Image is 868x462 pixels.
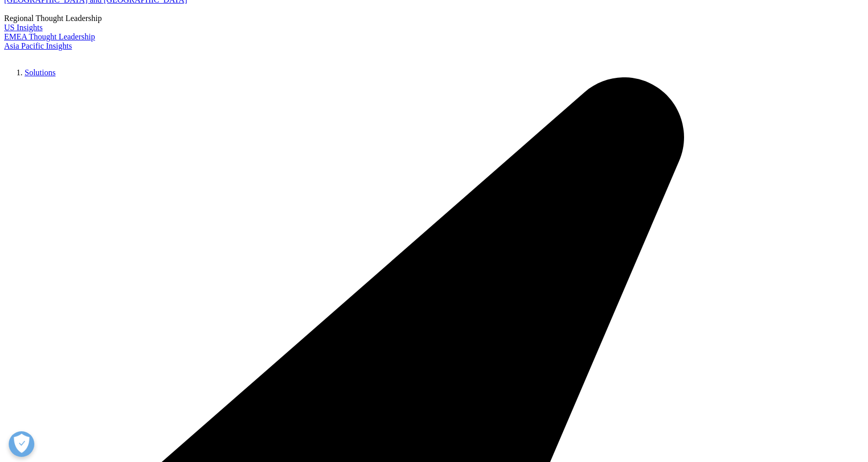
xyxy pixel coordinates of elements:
[25,68,55,77] a: Solutions
[4,32,95,41] a: EMEA Thought Leadership
[4,41,72,50] a: Asia Pacific Insights
[4,23,43,32] a: US Insights
[4,14,864,23] div: Regional Thought Leadership
[9,431,34,457] button: Open Preferences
